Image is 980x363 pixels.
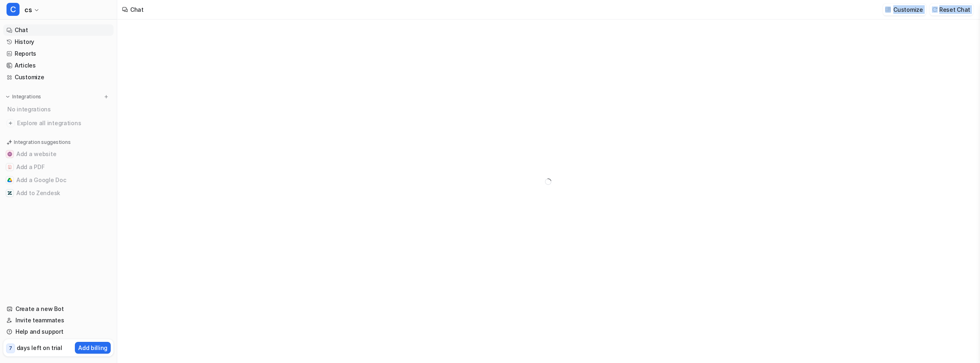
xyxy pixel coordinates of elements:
[3,117,114,129] a: Explore all integrations
[5,94,11,100] img: expand menu
[893,5,923,14] p: Customize
[3,303,114,315] a: Create a new Bot
[3,72,114,83] a: Customize
[7,191,12,196] img: Add to Zendesk
[7,178,12,183] img: Add a Google Doc
[103,94,109,100] img: menu_add.svg
[3,93,44,101] button: Integrations
[932,7,938,13] img: reset
[3,174,114,187] button: Add a Google DocAdd a Google Doc
[3,60,114,71] a: Articles
[930,4,973,15] button: Reset Chat
[883,4,926,15] button: Customize
[75,342,111,354] button: Add billing
[3,326,114,337] a: Help and support
[9,345,12,352] p: 7
[130,5,144,14] div: Chat
[3,48,114,59] a: Reports
[78,343,107,352] p: Add billing
[3,161,114,174] button: Add a PDFAdd a PDF
[885,7,891,13] img: customize
[7,119,15,127] img: explore all integrations
[24,4,32,15] span: cs
[7,152,12,157] img: Add a website
[3,36,114,48] a: History
[3,24,114,36] a: Chat
[3,315,114,326] a: Invite teammates
[7,3,20,16] span: C
[7,165,12,170] img: Add a PDF
[3,187,114,200] button: Add to ZendeskAdd to Zendesk
[12,93,41,100] p: Integrations
[17,117,110,130] span: Explore all integrations
[3,148,114,161] button: Add a websiteAdd a website
[5,102,114,116] div: No integrations
[14,139,70,146] p: Integration suggestions
[17,343,62,352] p: days left on trial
